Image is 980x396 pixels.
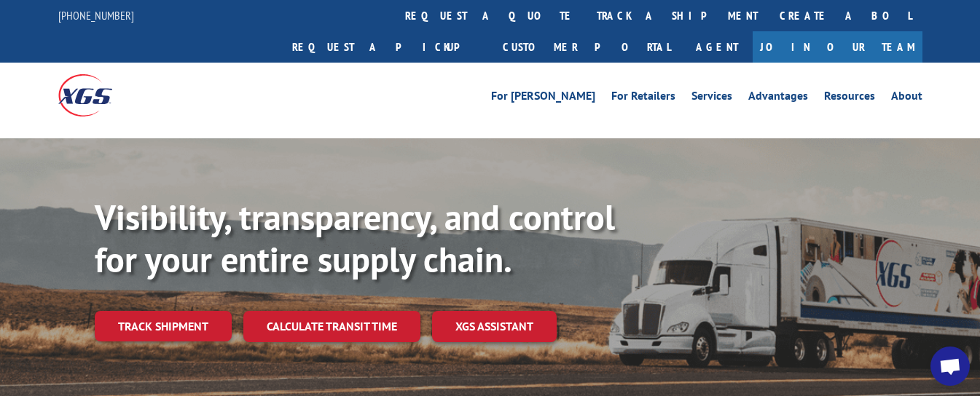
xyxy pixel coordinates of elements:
a: Agent [681,31,753,63]
a: Customer Portal [492,31,681,63]
a: XGS ASSISTANT [432,311,557,342]
a: Open chat [930,346,970,386]
a: Advantages [748,90,808,106]
b: Visibility, transparency, and control for your entire supply chain. [95,194,615,282]
a: Request a pickup [281,31,492,63]
a: Track shipment [95,311,232,341]
a: About [891,90,922,106]
a: Resources [824,90,875,106]
a: Services [691,90,732,106]
a: For [PERSON_NAME] [491,90,595,106]
a: For Retailers [611,90,675,106]
a: Join Our Team [753,31,922,63]
a: [PHONE_NUMBER] [58,8,134,23]
a: Calculate transit time [243,311,420,342]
